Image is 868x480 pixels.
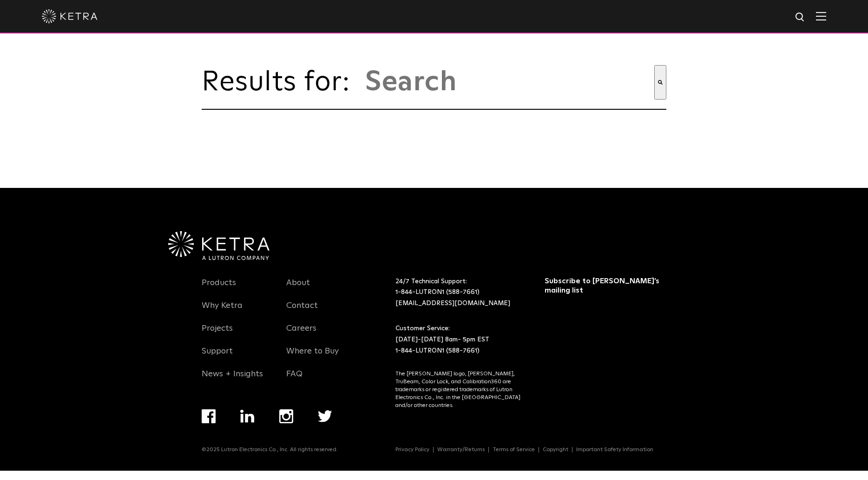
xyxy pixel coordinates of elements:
img: instagram [279,409,293,423]
a: Support [202,346,233,367]
a: FAQ [286,369,302,390]
img: linkedin [240,410,255,423]
a: Warranty/Returns [434,447,489,453]
h3: Subscribe to [PERSON_NAME]’s mailing list [545,276,664,296]
a: About [286,278,310,299]
div: Navigation Menu [286,276,357,390]
a: Privacy Policy [392,447,434,453]
a: [EMAIL_ADDRESS][DOMAIN_NAME] [395,300,510,307]
a: Copyright [539,447,572,453]
a: Contact [286,300,318,322]
span: Results for: [202,68,360,96]
p: Customer Service: [DATE]-[DATE] 8am- 5pm EST [395,323,521,356]
input: This is a search field with an auto-suggest feature attached. [364,65,654,100]
div: Navigation Menu [202,409,356,447]
a: Projects [202,323,233,345]
div: Navigation Menu [395,447,666,453]
img: search icon [795,12,806,23]
a: News + Insights [202,369,263,390]
img: Hamburger%20Nav.svg [816,12,826,20]
img: Ketra-aLutronCo_White_RGB [168,231,270,260]
a: Products [202,278,236,299]
p: The [PERSON_NAME] logo, [PERSON_NAME], TruBeam, Color Lock, and Calibration360 are trademarks or ... [395,370,521,409]
a: Important Safety Information [572,447,657,453]
img: ketra-logo-2019-white [42,9,98,23]
img: twitter [318,410,332,422]
a: Careers [286,323,316,345]
a: Terms of Service [489,447,539,453]
a: 1-844-LUTRON1 (588-7661) [395,347,480,354]
a: Where to Buy [286,346,339,367]
div: Navigation Menu [202,276,272,390]
a: 1-844-LUTRON1 (588-7661) [395,289,480,295]
p: 24/7 Technical Support: [395,276,521,309]
img: facebook [202,409,216,423]
p: ©2025 Lutron Electronics Co., Inc. All rights reserved. [202,447,338,453]
button: Search [654,65,666,100]
a: Why Ketra [202,300,243,322]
